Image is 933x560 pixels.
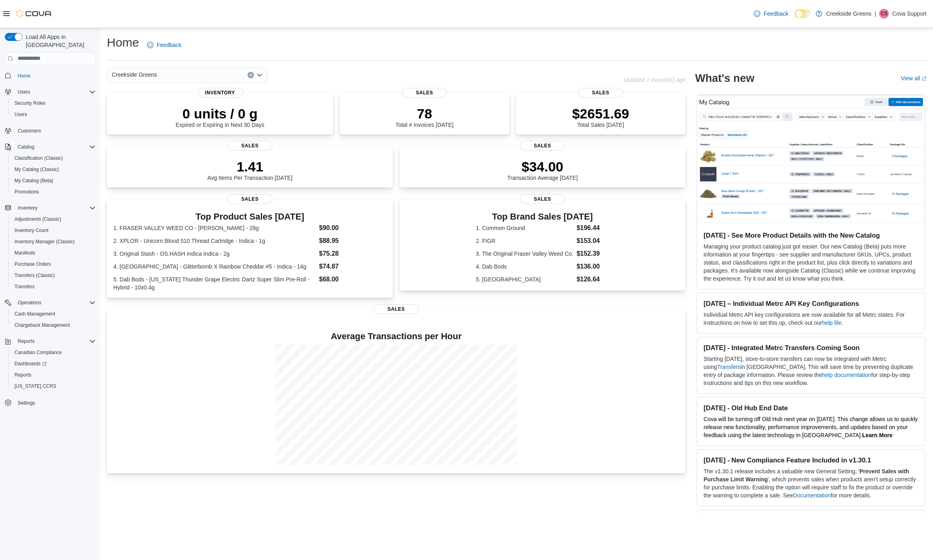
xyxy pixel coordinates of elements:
[14,155,63,161] span: Classification (Classic)
[176,106,264,122] p: 0 units / 0 g
[402,88,447,98] span: Sales
[11,187,42,197] a: Promotions
[704,311,918,327] p: Individual Metrc API key configurations are now available for all Metrc states. For instructions ...
[14,238,75,245] span: Inventory Manager (Classic)
[14,126,44,136] a: Customers
[520,194,565,204] span: Sales
[8,381,99,392] button: [US_STATE] CCRS
[14,227,49,234] span: Inventory Count
[11,248,96,258] span: Manifests
[507,159,578,181] div: Transaction Average [DATE]
[374,304,419,314] span: Sales
[14,322,70,328] span: Chargeback Management
[763,10,788,18] span: Feedback
[113,275,316,291] dt: 5. Dab Bods - [US_STATE] Thunder Grape Electric Dartz Super Slim Pre-Roll - Hybrid - 10x0.4g
[507,159,578,175] p: $34.00
[319,249,387,259] dd: $75.28
[14,372,31,378] span: Reports
[14,261,51,267] span: Purchase Orders
[319,275,387,284] dd: $68.00
[2,202,99,214] button: Inventory
[319,236,387,246] dd: $88.95
[11,214,96,224] span: Adjustments (Classic)
[11,381,96,391] span: Washington CCRS
[793,492,831,499] a: Documentation
[14,111,27,118] span: Users
[704,242,918,283] p: Managing your product catalog just got easier. Our new Catalog (Beta) puts more information at yo...
[14,100,45,106] span: Security Roles
[8,259,99,270] button: Purchase Orders
[520,141,565,151] span: Sales
[11,187,96,197] span: Promotions
[8,164,99,175] button: My Catalog (Classic)
[8,109,99,120] button: Users
[11,176,96,185] span: My Catalog (Beta)
[704,416,918,438] span: Cova will be turning off Old Hub next year on [DATE]. This change allows us to quickly release ne...
[704,404,918,412] h3: [DATE] - Old Hub End Date
[14,71,34,81] a: Home
[319,223,387,233] dd: $90.00
[2,336,99,347] button: Reports
[11,248,38,258] a: Manifests
[11,237,96,246] span: Inventory Manager (Classic)
[8,308,99,320] button: Cash Management
[11,214,64,224] a: Adjustments (Classic)
[8,320,99,331] button: Chargeback Management
[113,237,316,245] dt: 2. XPLOR - Unicorn Blood 510 Thread Cartridge - Indica - 1g
[14,166,59,173] span: My Catalog (Classic)
[14,216,61,222] span: Adjustments (Classic)
[14,272,55,279] span: Transfers (Classic)
[476,212,609,222] h3: Top Brand Sales [DATE]
[18,73,31,79] span: Home
[11,271,58,280] a: Transfers (Classic)
[717,364,741,370] a: Transfers
[11,226,96,235] span: Inventory Count
[14,336,38,346] button: Reports
[14,71,96,81] span: Home
[14,203,96,213] span: Inventory
[18,205,37,211] span: Inventory
[107,35,139,51] h1: Home
[11,320,73,330] a: Chargeback Management
[879,9,889,18] div: Cova Support
[704,456,918,464] h3: [DATE] - New Compliance Feature Included in v1.30.1
[572,106,629,128] div: Total Sales [DATE]
[113,332,679,341] h4: Average Transactions per Hour
[11,110,96,119] span: Users
[476,224,573,232] dt: 1. Common Ground
[14,298,45,307] button: Operations
[14,298,96,307] span: Operations
[704,231,918,239] h3: [DATE] - See More Product Details with the New Catalog
[11,237,78,246] a: Inventory Manager (Classic)
[476,237,573,245] dt: 2. FIGR
[862,432,892,438] a: Learn More
[113,250,316,258] dt: 3. Original Stash - OS.HASH Indica Indica - 2g
[113,224,316,232] dt: 1. FRASER VALLEY WEED CO - [PERSON_NAME] - 28g
[14,142,96,152] span: Catalog
[822,372,871,378] a: help documentation
[14,283,35,290] span: Transfers
[23,33,96,49] span: Load All Apps in [GEOGRAPHIC_DATA]
[8,247,99,259] button: Manifests
[14,126,96,136] span: Customers
[476,263,573,271] dt: 4. Dab Bods
[14,189,39,195] span: Promotions
[11,176,57,185] a: My Catalog (Beta)
[8,225,99,236] button: Inventory Count
[11,320,96,330] span: Chargeback Management
[822,320,841,326] a: help file
[14,383,56,389] span: [US_STATE] CCRS
[577,223,609,233] dd: $196.44
[577,275,609,284] dd: $126.64
[18,128,41,134] span: Customers
[704,344,918,352] h3: [DATE] - Integrated Metrc Transfers Coming Soon
[11,348,65,357] a: Canadian Compliance
[14,87,96,97] span: Users
[901,75,927,81] a: View allExternal link
[8,358,99,369] a: Dashboards
[892,9,927,18] p: Cova Support
[11,153,96,163] span: Classification (Classic)
[14,311,55,317] span: Cash Management
[11,370,96,380] span: Reports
